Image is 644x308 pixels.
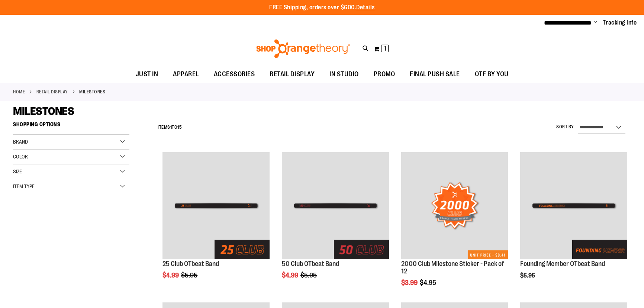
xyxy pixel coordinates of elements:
a: PROMO [366,66,403,83]
span: $5.95 [520,272,536,279]
span: 1 [170,125,172,130]
span: 1 [384,45,386,52]
span: $4.99 [282,272,299,279]
a: APPAREL [165,66,206,83]
span: $4.99 [162,272,180,279]
div: product [278,148,393,298]
h2: Items to [158,122,182,133]
strong: Shopping Options [13,118,129,135]
div: product [159,148,273,298]
span: FINAL PUSH SALE [410,66,460,83]
a: Tracking Info [603,19,637,27]
a: Main of Founding Member OTBeat Band [520,152,627,260]
a: JUST IN [128,66,166,83]
span: $3.99 [401,279,419,286]
a: Details [356,4,375,11]
a: ACCESSORIES [206,66,263,83]
span: RETAIL DISPLAY [270,66,315,83]
p: FREE Shipping, orders over $600. [269,3,375,12]
span: ACCESSORIES [214,66,255,83]
div: product [516,148,631,298]
span: OTF BY YOU [475,66,509,83]
span: $5.95 [300,272,318,279]
span: Size [13,169,22,174]
span: Item Type [13,183,35,189]
span: IN STUDIO [329,66,359,83]
a: 25 Club OTbeat Band [162,260,219,267]
span: 15 [177,125,182,130]
a: 2000 Club Milestone Sticker - Pack of 12 [401,260,504,275]
img: Shop Orangetheory [255,39,351,58]
a: Main View of 2024 50 Club OTBeat Band [282,152,389,260]
span: APPAREL [173,66,199,83]
a: OTF BY YOU [467,66,516,83]
span: Color [13,154,28,160]
span: MILESTONES [13,105,74,118]
a: RETAIL DISPLAY [36,89,68,95]
div: product [397,148,512,305]
img: Main of Founding Member OTBeat Band [520,152,627,259]
a: FINAL PUSH SALE [402,66,467,83]
span: JUST IN [136,66,158,83]
label: Sort By [556,124,574,130]
button: Account menu [593,19,597,26]
span: Brand [13,139,28,145]
a: Founding Member OTbeat Band [520,260,605,267]
a: IN STUDIO [322,66,366,83]
a: Main View of 2024 25 Club OTBeat Band [162,152,270,260]
img: 2000 Club Milestone Sticker - Pack of 12 [401,152,508,259]
span: $4.95 [420,279,437,286]
span: $5.95 [181,272,199,279]
img: Main View of 2024 25 Club OTBeat Band [162,152,270,259]
a: Home [13,89,25,95]
span: PROMO [374,66,395,83]
a: RETAIL DISPLAY [262,66,322,83]
a: 2000 Club Milestone Sticker - Pack of 12 [401,152,508,260]
a: 50 Club OTbeat Band [282,260,339,267]
strong: MILESTONES [79,89,105,95]
img: Main View of 2024 50 Club OTBeat Band [282,152,389,259]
